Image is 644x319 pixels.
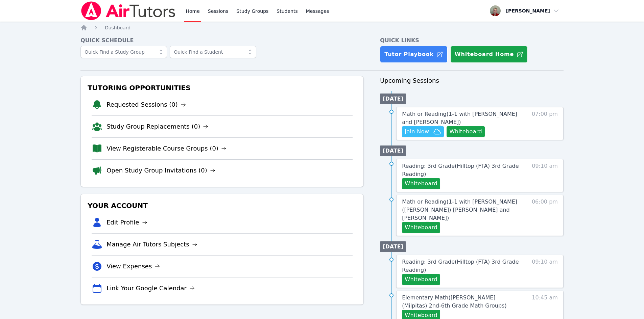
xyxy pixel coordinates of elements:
[80,46,167,58] input: Quick Find a Study Group
[106,284,195,293] a: Link Your Google Calendar
[532,162,558,189] span: 09:10 am
[106,262,160,271] a: View Expenses
[402,110,519,126] a: Math or Reading(1-1 with [PERSON_NAME] and [PERSON_NAME])
[402,294,519,310] a: Elementary Math([PERSON_NAME] (Milpitas) 2nd-6th Grade Math Groups)
[402,259,519,273] span: Reading: 3rd Grade ( Hilltop (FTA) 3rd Grade Reading )
[106,240,197,249] a: Manage Air Tutors Subjects
[405,128,429,136] span: Join Now
[380,145,406,156] li: [DATE]
[306,8,329,15] span: Messages
[106,122,208,131] a: Study Group Replacements (0)
[86,200,358,212] h3: Your Account
[402,163,519,177] span: Reading: 3rd Grade ( Hilltop (FTA) 3rd Grade Reading )
[105,24,130,31] a: Dashboard
[532,258,558,285] span: 09:10 am
[380,94,406,104] li: [DATE]
[80,1,176,20] img: Air Tutors
[105,25,130,30] span: Dashboard
[106,100,186,109] a: Requested Sessions (0)
[402,274,440,285] button: Whiteboard
[402,198,519,222] a: Math or Reading(1-1 with [PERSON_NAME] ([PERSON_NAME]) [PERSON_NAME] and [PERSON_NAME])
[402,126,444,137] button: Join Now
[380,36,564,45] h4: Quick Links
[402,111,517,125] span: Math or Reading ( 1-1 with [PERSON_NAME] and [PERSON_NAME] )
[450,46,528,63] button: Whiteboard Home
[380,241,406,252] li: [DATE]
[80,24,564,31] nav: Breadcrumb
[106,218,147,227] a: Edit Profile
[532,110,558,137] span: 07:00 pm
[86,82,358,94] h3: Tutoring Opportunities
[532,198,558,233] span: 06:00 pm
[402,198,517,221] span: Math or Reading ( 1-1 with [PERSON_NAME] ([PERSON_NAME]) [PERSON_NAME] and [PERSON_NAME] )
[447,126,485,137] button: Whiteboard
[380,46,448,63] a: Tutor Playbook
[106,144,226,153] a: View Registerable Course Groups (0)
[402,178,440,189] button: Whiteboard
[380,76,564,85] h3: Upcoming Sessions
[402,294,506,309] span: Elementary Math ( [PERSON_NAME] (Milpitas) 2nd-6th Grade Math Groups )
[170,46,256,58] input: Quick Find a Student
[402,258,519,274] a: Reading: 3rd Grade(Hilltop (FTA) 3rd Grade Reading)
[106,166,215,175] a: Open Study Group Invitations (0)
[402,162,519,178] a: Reading: 3rd Grade(Hilltop (FTA) 3rd Grade Reading)
[402,222,440,233] button: Whiteboard
[80,36,364,45] h4: Quick Schedule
